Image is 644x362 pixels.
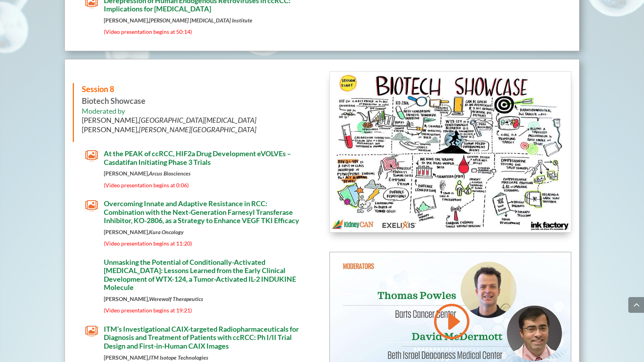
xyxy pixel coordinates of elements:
[85,199,98,212] span: 
[149,229,184,235] em: Kura Oncology
[82,116,256,133] span: [PERSON_NAME], [PERSON_NAME],
[85,258,98,271] span: 
[82,107,307,138] h6: Moderated by
[82,84,145,105] strong: Biotech Showcase
[149,17,252,24] em: [PERSON_NAME] [MEDICAL_DATA] Institute
[104,149,291,166] span: At the PEAK of ccRCC, HIF2a Drug Development eVOLVEs – Casdatifan Initiating Phase 3 Trials
[82,84,114,94] span: Session 8
[104,296,203,302] strong: [PERSON_NAME],
[149,354,208,361] em: ITM Isotope Technologies
[104,170,191,177] strong: [PERSON_NAME],
[104,182,189,188] span: (Video presentation begins at 0:06)
[149,170,191,177] em: Arcus Biosciences
[149,296,203,302] em: Werewolf Therapeutics
[104,325,299,350] span: ITM’s Investigational CAIX-targeted Radiopharmaceuticals for Diagnosis and Treatment of Patients ...
[104,229,184,235] strong: [PERSON_NAME],
[85,150,98,162] span: 
[104,28,192,35] span: (Video presentation begins at 50:14)
[104,240,192,247] span: (Video presentation begins at 11:20)
[104,354,208,361] strong: [PERSON_NAME],
[104,307,192,314] span: (Video presentation begins at 19:21)
[104,199,299,225] span: Overcoming Innate and Adaptive Resistance in RCC: Combination with the Next-Generation Farnesyl T...
[85,325,98,338] span: 
[104,258,296,292] span: Unmasking the Potential of Conditionally-Activated [MEDICAL_DATA]: Lessons Learned from the Early...
[139,125,256,134] i: [PERSON_NAME][GEOGRAPHIC_DATA]
[104,17,252,24] strong: [PERSON_NAME],
[139,116,256,124] i: [GEOGRAPHIC_DATA][MEDICAL_DATA]
[330,72,571,233] img: KidneyCAN_Ink Factory_Board Session 8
